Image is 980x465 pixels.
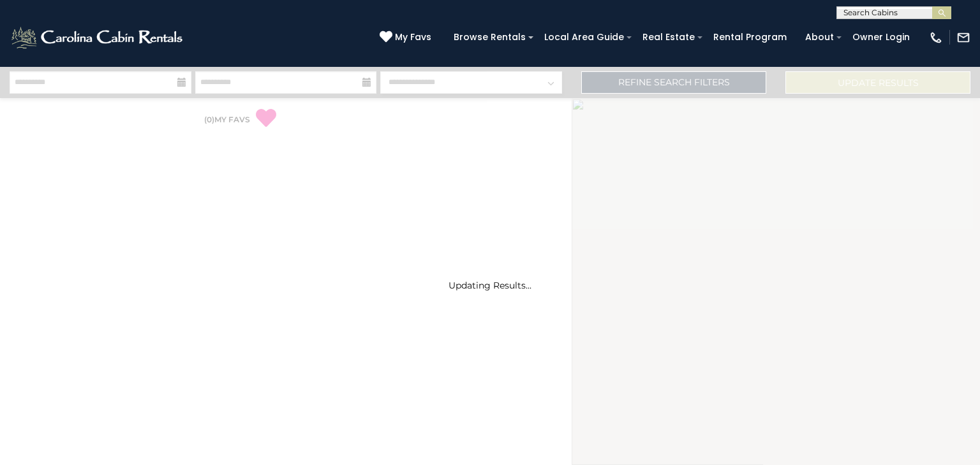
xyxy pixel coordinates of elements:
a: Local Area Guide [538,27,630,47]
img: White-1-2.png [10,25,186,50]
a: My Favs [380,31,434,45]
span: My Favs [395,31,431,44]
a: Owner Login [846,27,916,47]
img: phone-regular-white.png [929,31,943,45]
a: Browse Rentals [447,27,532,47]
a: Real Estate [636,27,701,47]
img: mail-regular-white.png [956,31,970,45]
a: About [799,27,840,47]
a: Rental Program [707,27,793,47]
